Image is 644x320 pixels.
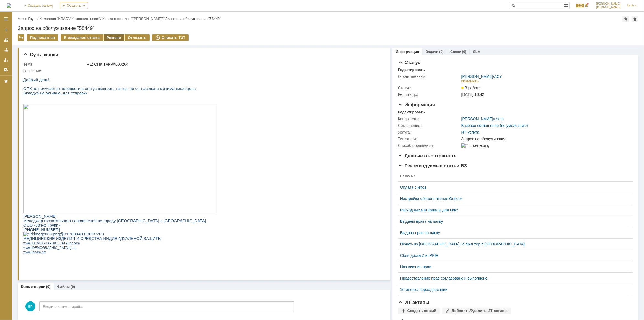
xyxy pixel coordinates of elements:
[439,50,444,54] div: (0)
[400,265,626,269] a: Назначение прав.
[450,50,461,54] a: Связи
[400,185,626,190] a: Оплата счетов
[461,123,528,128] a: Базовое соглашение (по умолчанию)
[576,4,584,7] span: 100
[398,92,460,97] div: Решить до:
[45,173,46,176] span: -
[462,50,466,54] div: (0)
[40,17,72,21] div: /
[398,60,420,65] span: Статус
[40,17,69,21] a: Компания "KRAD"
[57,285,70,289] a: Файлы
[50,168,57,172] span: com
[8,168,45,172] span: [DEMOGRAPHIC_DATA]
[49,173,50,176] span: .
[398,143,460,148] div: Способ обращения:
[102,17,164,21] a: Контактное лицо "[PERSON_NAME]"
[2,25,11,34] a: Создать заявку
[473,50,480,54] a: SLA
[23,52,58,57] span: Суть заявки
[50,173,53,176] span: ru
[2,45,11,54] a: Заявки в моей ответственности
[18,17,37,21] a: Атекс Групп
[8,173,45,176] span: [DEMOGRAPHIC_DATA]
[461,74,493,79] a: [PERSON_NAME]
[49,168,50,172] span: .
[564,2,569,8] span: Расширенный поиск
[17,177,18,181] span: .
[2,35,11,44] a: Заявки на командах
[596,2,621,6] span: [PERSON_NAME]
[622,16,629,22] div: Добавить в избранное
[461,79,479,83] div: Изменить
[398,153,457,158] span: Данные о контрагенте
[398,171,629,182] th: Название
[461,86,481,90] span: В работе
[398,110,425,114] div: Редактировать
[400,231,626,235] div: Выдача прав на папку
[398,86,460,90] div: Статус:
[19,177,23,181] span: net
[102,17,165,21] div: /
[21,285,45,289] a: Комментарии
[400,196,626,201] a: Настройка области чтения Outlook
[396,50,419,54] a: Информация
[71,17,102,21] div: /
[398,130,460,134] div: Услуга:
[2,55,11,64] a: Мои заявки
[400,208,626,212] div: Расходные материалы для МФУ
[400,242,626,246] a: Печать из [GEOGRAPHIC_DATA] на принтер в [GEOGRAPHIC_DATA]
[494,117,504,121] a: users
[71,17,100,21] a: Компания "users"
[461,92,484,97] span: [DATE] 10:42
[7,173,8,176] span: .
[18,25,638,31] div: Запрос на обслуживание "58449"
[461,117,504,121] div: /
[400,276,626,280] a: Предоставление прав согласовано и выполнено.
[398,163,467,168] span: Рекомендуемые статьи БЗ
[398,137,460,141] div: Тип заявки:
[45,168,46,172] span: -
[46,173,50,176] span: gr
[398,74,460,79] div: Ответственный:
[46,168,50,172] span: gr
[400,219,626,224] a: Выданы права на папку
[60,2,88,9] div: Создать
[398,68,425,72] div: Редактировать
[25,301,35,311] span: ЕП
[23,69,382,73] div: Описание:
[596,6,621,9] span: [PERSON_NAME]
[7,3,11,8] a: Перейти на домашнюю страницу
[398,300,430,305] span: ИТ-активы
[2,65,11,74] a: Мои согласования
[165,17,221,21] div: Запрос на обслуживание "58449"
[398,102,435,107] span: Информация
[461,143,489,148] img: По почте.png
[7,3,11,8] img: logo
[632,16,638,22] div: Сделать домашней страницей
[18,34,24,41] div: Работа с массовостью
[18,17,40,21] div: /
[87,62,381,66] div: RE: ОПК ТAКРА000264
[400,253,626,258] a: Сбой диска Z в IPKIR
[71,285,75,289] div: (0)
[398,123,460,128] div: Соглашение:
[461,130,479,134] a: ИТ-услуга
[46,285,51,289] div: (0)
[400,287,626,292] a: Установка переадресации
[461,74,502,79] div: /
[23,62,86,66] div: Тема:
[7,168,8,172] span: .
[494,74,502,79] a: АСУ
[461,117,493,121] a: [PERSON_NAME]
[398,117,460,121] div: Контрагент:
[426,50,438,54] a: Задачи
